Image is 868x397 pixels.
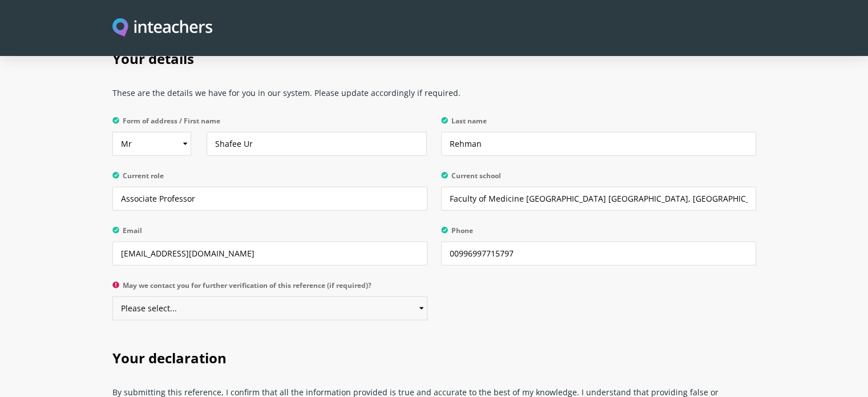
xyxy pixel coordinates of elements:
p: These are the details we have for you in our system. Please update accordingly if required. [112,81,756,113]
span: Your details [112,49,194,68]
label: Current role [112,172,427,187]
label: Email [112,227,427,242]
span: Your declaration [112,348,227,367]
label: May we contact you for further verification of this reference (if required)? [112,282,427,296]
img: Inteachers [112,18,213,38]
label: Current school [441,172,756,187]
label: Last name [441,117,756,132]
label: Phone [441,227,756,242]
a: Visit this site's homepage [112,18,213,38]
label: Form of address / First name [112,117,427,132]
